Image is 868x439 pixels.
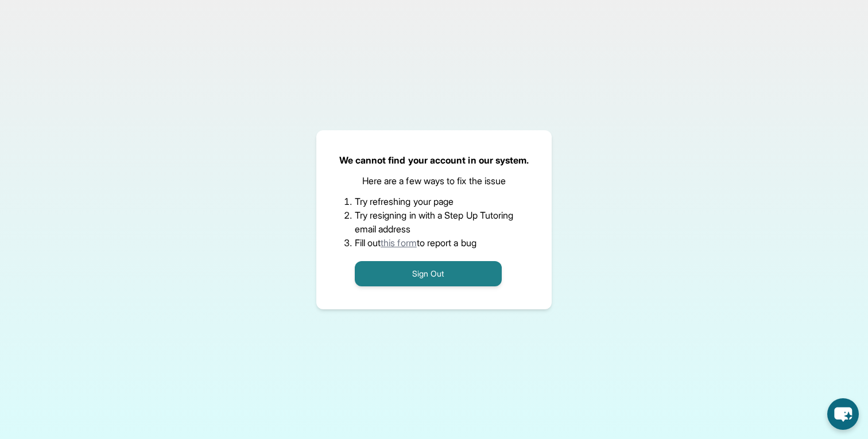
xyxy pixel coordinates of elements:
button: chat-button [827,398,859,430]
a: Sign Out [355,267,502,279]
li: Try refreshing your page [355,195,514,208]
li: Try resigning in with a Step Up Tutoring email address [355,208,514,236]
li: Fill out to report a bug [355,236,514,250]
a: this form [381,237,417,248]
p: We cannot find your account in our system. [339,153,529,167]
p: Here are a few ways to fix the issue [362,174,506,188]
button: Sign Out [355,261,502,286]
